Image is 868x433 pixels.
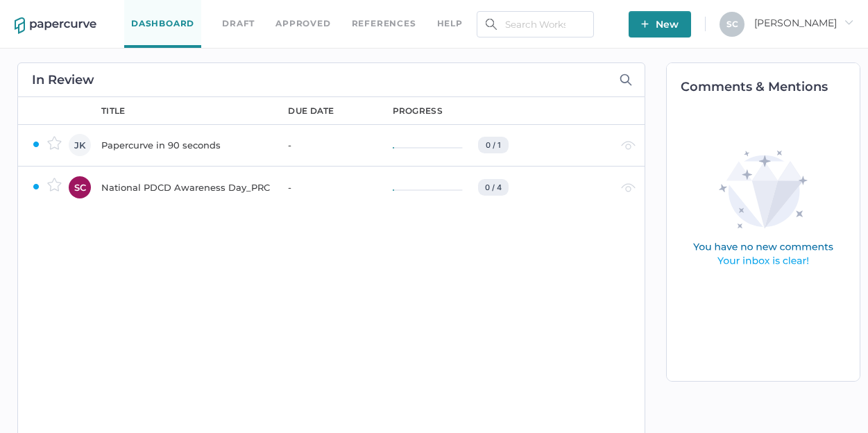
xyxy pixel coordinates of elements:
img: eye-light-gray.b6d092a5.svg [621,141,636,150]
img: ZaPP2z7XVwAAAABJRU5ErkJggg== [32,140,40,148]
span: New [641,11,679,37]
img: star-inactive.70f2008a.svg [47,178,62,192]
div: 0 / 4 [478,179,509,196]
div: SC [69,176,91,198]
img: search.bf03fe8b.svg [486,19,497,30]
div: due date [288,105,334,117]
img: ZaPP2z7XVwAAAABJRU5ErkJggg== [32,182,40,191]
a: Approved [275,16,330,31]
td: - [274,124,378,166]
button: New [629,11,691,37]
img: plus-white.e19ec114.svg [641,20,649,28]
img: papercurve-logo-colour.7244d18c.svg [15,17,96,34]
div: title [101,105,126,117]
img: search-icon-expand.c6106642.svg [620,74,632,86]
h2: In Review [32,74,94,86]
div: 0 / 1 [478,137,509,153]
div: JK [69,134,91,156]
div: Papercurve in 90 seconds [101,137,271,153]
img: comments-empty-state.0193fcf7.svg [663,139,863,279]
i: arrow_right [844,17,853,27]
input: Search Workspace [477,11,594,37]
div: National PDCD Awareness Day_PRC [101,179,271,196]
a: Draft [222,16,255,31]
td: - [274,166,378,207]
a: References [352,16,416,31]
img: star-inactive.70f2008a.svg [47,136,62,150]
img: eye-light-gray.b6d092a5.svg [621,183,636,192]
h2: Comments & Mentions [681,80,860,93]
div: help [437,16,463,31]
span: S C [726,19,738,29]
div: progress [393,105,443,117]
span: [PERSON_NAME] [754,17,853,29]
